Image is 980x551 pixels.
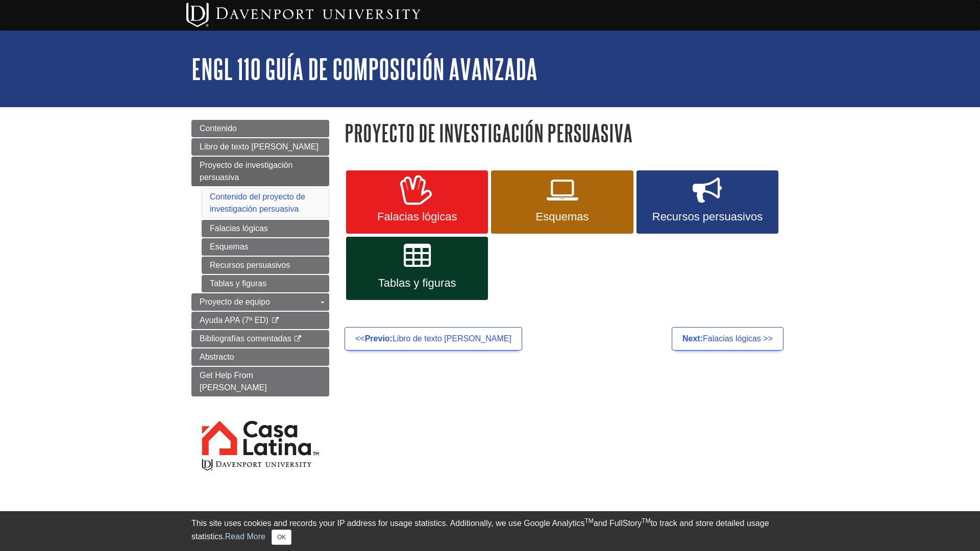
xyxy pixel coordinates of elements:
[186,3,421,27] img: Davenport University
[345,120,789,146] h1: Proyecto de investigación persuasiva
[200,334,291,343] span: Bibliografías comentadas
[191,293,329,311] a: Proyecto de equipo
[191,138,329,156] a: Libro de texto [PERSON_NAME]
[682,334,703,343] strong: Next:
[345,327,522,350] a: <<Previo:Libro de texto [PERSON_NAME]
[354,277,480,290] span: Tablas y figuras
[191,517,789,545] div: This site uses cookies and records your IP address for usage statistics. Additionally, we use Goo...
[293,336,302,342] i: This link opens in a new window
[210,192,305,213] a: Contenido del proyecto de investigación persuasiva
[672,327,783,350] a: Next:Falacias lógicas >>
[491,170,633,234] a: Esquemas
[642,517,650,524] sup: TM
[225,532,265,541] a: Read More
[200,297,270,306] span: Proyecto de equipo
[636,170,778,234] a: Recursos persuasivos
[200,316,268,324] span: Ayuda APA (7ª ED)
[191,53,537,85] a: ENGL 110 Guía de composición avanzada
[202,257,329,274] a: Recursos persuasivos
[191,312,329,329] a: Ayuda APA (7ª ED)
[202,238,329,256] a: Esquemas
[191,330,329,347] a: Bibliografías comentadas
[200,161,292,182] span: Proyecto de investigación persuasiva
[346,170,488,234] a: Falacias lógicas
[200,142,318,151] span: Libro de texto [PERSON_NAME]
[644,210,771,223] span: Recursos persuasivos
[354,210,480,223] span: Falacias lógicas
[584,517,593,524] sup: TM
[200,371,267,392] span: Get Help From [PERSON_NAME]
[346,237,488,300] a: Tablas y figuras
[200,353,234,361] span: Abstracto
[191,157,329,186] a: Proyecto de investigación persuasiva
[271,317,280,324] i: This link opens in a new window
[200,124,237,133] span: Contenido
[191,120,329,490] div: Guide Page Menu
[202,275,329,292] a: Tablas y figuras
[499,210,625,223] span: Esquemas
[202,220,329,237] a: Falacias lógicas
[191,348,329,366] a: Abstracto
[191,120,329,137] a: Contenido
[272,530,291,545] button: Close
[365,334,393,343] strong: Previo:
[191,367,329,396] a: Get Help From [PERSON_NAME]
